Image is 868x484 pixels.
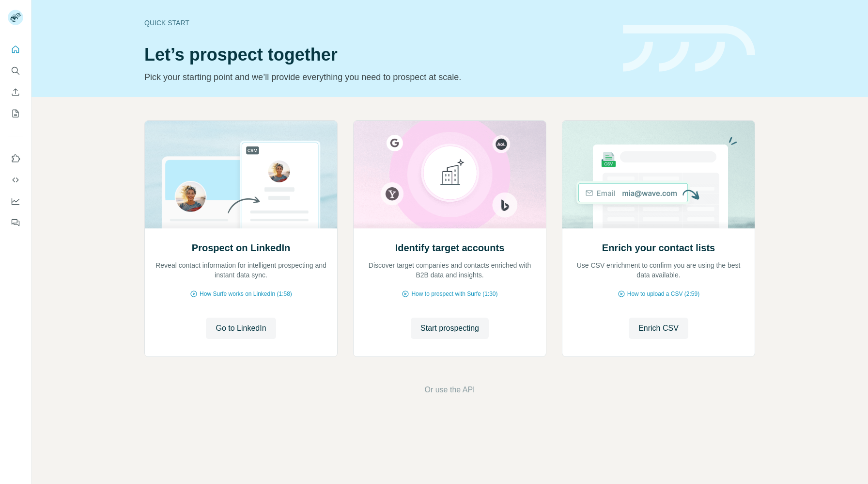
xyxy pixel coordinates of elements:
button: Start prospecting [411,318,489,339]
button: Use Surfe API [8,171,23,189]
h1: Let’s prospect together [144,45,611,65]
img: Enrich your contact lists [562,121,755,228]
span: Start prospecting [420,323,479,334]
h2: Identify target accounts [395,241,505,255]
div: Quick start [144,18,611,28]
span: Go to LinkedIn [216,323,266,334]
button: Dashboard [8,193,23,210]
img: Prospect on LinkedIn [144,121,338,228]
h2: Enrich your contact lists [602,241,715,255]
p: Discover target companies and contacts enriched with B2B data and insights. [363,260,536,280]
button: Search [8,62,23,80]
span: How to upload a CSV (2:59) [627,290,699,298]
button: Go to LinkedIn [206,318,276,339]
h2: Prospect on LinkedIn [192,241,290,255]
button: Feedback [8,214,23,231]
p: Pick your starting point and we’ll provide everything you need to prospect at scale. [144,70,611,84]
span: How Surfe works on LinkedIn (1:58) [200,290,292,298]
p: Use CSV enrichment to confirm you are using the best data available. [572,260,745,280]
span: How to prospect with Surfe (1:30) [411,290,497,298]
button: Or use the API [424,384,475,396]
button: Quick start [8,41,23,58]
span: Enrich CSV [638,323,679,334]
p: Reveal contact information for intelligent prospecting and instant data sync. [155,260,327,280]
img: Identify target accounts [353,121,546,228]
button: My lists [8,105,23,122]
button: Enrich CSV [629,318,688,339]
button: Use Surfe on LinkedIn [8,150,23,167]
button: Enrich CSV [8,83,23,101]
img: banner [623,25,755,72]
